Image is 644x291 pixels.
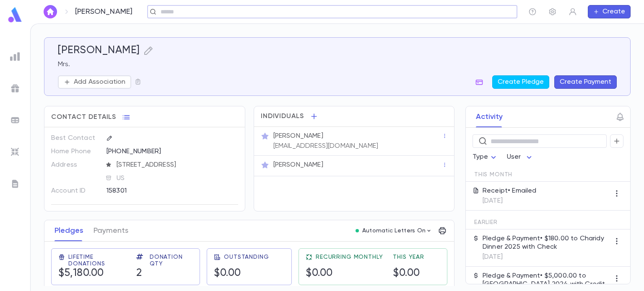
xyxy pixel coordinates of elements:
img: home_white.a664292cf8c1dea59945f0da9f25487c.svg [45,8,55,15]
img: imports_grey.530a8a0e642e233f2baf0ef88e8c9fcb.svg [10,147,20,157]
div: 158301 [106,184,210,197]
p: Add Association [74,78,125,86]
button: Payments [93,220,128,241]
span: This Month [474,171,512,178]
img: reports_grey.c525e4749d1bce6a11f5fe2a8de1b229.svg [10,52,20,62]
span: US [113,174,239,183]
button: Automatic Letters On [352,225,436,237]
span: Recurring Monthly [316,254,383,260]
h5: $0.00 [214,267,269,280]
button: Pledges [55,220,83,241]
p: [PERSON_NAME] [273,132,323,140]
p: [PERSON_NAME] [273,161,323,169]
img: letters_grey.7941b92b52307dd3b8a917253454ce1c.svg [10,179,20,189]
p: Pledge & Payment • $180.00 to Charidy Dinner 2025 with Check [483,234,610,251]
span: Donation Qty [150,254,193,267]
div: Type [473,149,499,165]
h5: $0.00 [306,267,383,280]
span: This Year [393,254,424,260]
span: Earlier [474,219,498,226]
img: batches_grey.339ca447c9d9533ef1741baa751efc33.svg [10,115,20,125]
img: logo [7,7,23,23]
p: Receipt • Emailed [483,187,537,195]
h5: $0.00 [393,267,424,280]
p: Automatic Letters On [362,227,426,234]
p: Best Contact [51,131,99,145]
button: Add Association [58,75,131,89]
p: Account ID [51,184,99,198]
span: [STREET_ADDRESS] [113,161,239,169]
h5: [PERSON_NAME] [58,44,140,57]
span: Lifetime Donations [68,254,126,267]
span: Individuals [261,112,304,121]
p: [DATE] [483,253,610,261]
div: User [507,149,535,165]
span: Outstanding [224,254,269,260]
p: [DATE] [483,197,537,205]
h5: $5,180.00 [58,267,126,280]
button: Create Pledge [492,75,549,89]
button: Create Payment [554,75,617,89]
p: Mrs. [58,60,617,69]
button: Create [588,5,631,18]
span: Contact Details [51,113,116,121]
img: campaigns_grey.99e729a5f7ee94e3726e6486bddda8f1.svg [10,83,20,93]
span: User [507,154,521,160]
div: [PHONE_NUMBER] [106,145,238,157]
h5: 2 [136,267,193,280]
button: Activity [476,106,503,127]
p: Home Phone [51,145,99,158]
p: Address [51,158,99,172]
p: [EMAIL_ADDRESS][DOMAIN_NAME] [273,142,378,150]
span: Type [473,154,488,160]
p: [PERSON_NAME] [75,7,132,16]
